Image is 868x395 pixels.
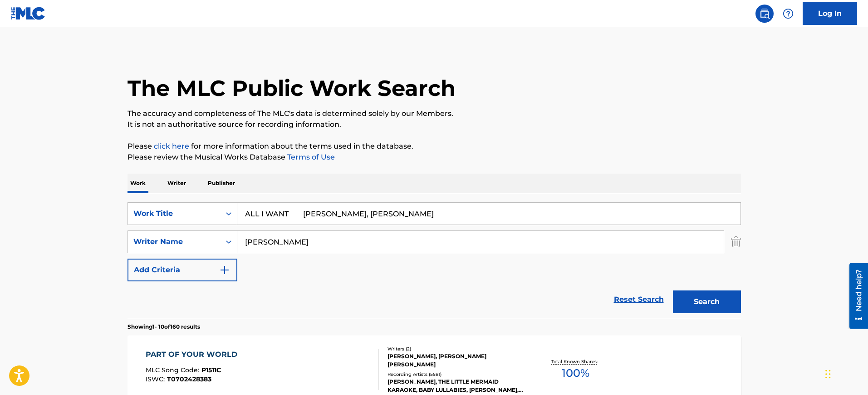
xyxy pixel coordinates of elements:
[146,349,242,360] div: PART OF YOUR WORLD
[783,8,794,19] img: help
[825,360,831,388] div: Drag
[387,345,525,352] div: Writers ( 2 )
[128,119,741,130] p: It is not an authoritative source for recording information.
[823,351,868,395] iframe: Chat Widget
[133,208,215,219] div: Work Title
[843,263,868,329] iframe: Resource Center
[201,366,221,374] span: P1511C
[609,290,668,310] a: Reset Search
[146,366,201,374] span: MLC Song Code :
[803,2,857,25] a: Log In
[759,8,770,19] img: search
[154,142,189,150] a: click here
[128,323,200,331] p: Showing 1 - 10 of 160 results
[731,230,741,253] img: Delete Criterion
[205,174,238,193] p: Publisher
[673,290,741,313] button: Search
[167,375,211,383] span: T0702428383
[387,371,525,378] div: Recording Artists ( 5581 )
[755,5,774,23] a: Public Search
[128,141,741,152] p: Please for more information about the terms used in the database.
[10,6,22,48] div: Need help?
[128,259,237,281] button: Add Criteria
[551,358,600,365] p: Total Known Shares:
[779,5,797,23] div: Help
[128,174,148,193] p: Work
[387,352,525,369] div: [PERSON_NAME], [PERSON_NAME] [PERSON_NAME]
[146,375,167,383] span: ISWC :
[562,365,589,381] span: 100 %
[219,265,230,275] img: 9d2ae6d4665cec9f34b9.svg
[285,153,335,161] a: Terms of Use
[11,7,46,20] img: MLC Logo
[128,202,741,318] form: Search Form
[387,378,525,394] div: [PERSON_NAME], THE LITTLE MERMAID KARAOKE, BABY LULLABIES, [PERSON_NAME], HALLE
[128,75,456,102] h1: The MLC Public Work Search
[165,174,189,193] p: Writer
[128,152,741,163] p: Please review the Musical Works Database
[133,236,215,247] div: Writer Name
[128,108,741,119] p: The accuracy and completeness of The MLC's data is determined solely by our Members.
